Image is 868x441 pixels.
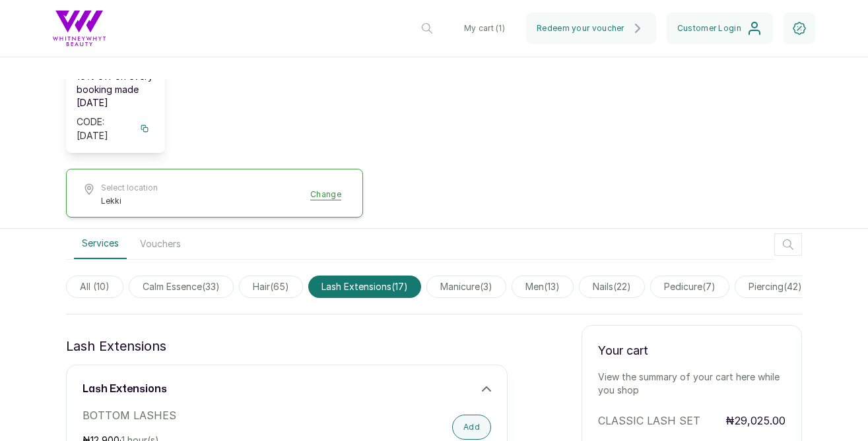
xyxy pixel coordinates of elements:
[66,336,166,357] p: lash extensions
[53,11,106,46] img: business logo
[101,183,158,193] span: Select location
[537,23,624,34] span: Redeem your voucher
[77,130,108,141] span: [DATE]
[239,276,303,298] span: hair(65)
[308,276,421,298] span: lash extensions(17)
[598,370,786,397] p: View the summary of your cart here while you shop
[453,13,516,44] button: My cart (1)
[667,13,773,44] button: Customer Login
[66,276,123,298] span: All (10)
[101,196,158,206] span: Lekki
[735,276,816,298] span: piercing(42)
[77,115,135,142] div: CODE:
[74,229,127,259] button: Services
[512,276,574,298] span: men(13)
[598,413,726,428] p: CLASSIC LASH SET
[579,276,645,298] span: nails(22)
[650,276,729,298] span: pedicure(7)
[426,276,506,298] span: manicure(3)
[83,381,167,397] h3: lash extensions
[725,413,785,428] p: ₦29,025.00
[598,341,786,360] p: Your cart
[129,276,234,298] span: calm essence(33)
[132,229,189,259] button: Vouchers
[83,183,347,206] button: Select locationLekkiChange
[526,13,656,44] button: Redeem your voucher
[77,70,154,109] p: 15% off on every booking made [DATE]
[677,23,741,34] span: Customer Login
[83,407,368,423] p: BOTTOM LASHES
[452,415,491,440] button: Add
